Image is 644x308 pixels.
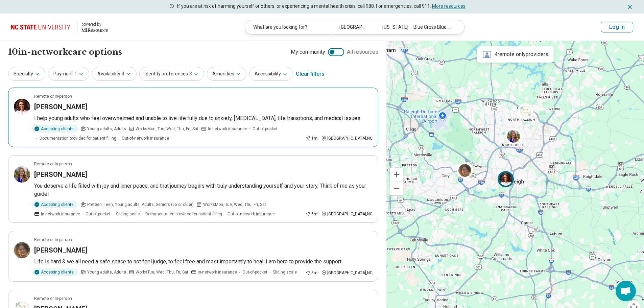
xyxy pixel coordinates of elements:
[139,67,204,81] button: Identity preferences3
[296,66,325,82] div: Clear filters
[390,182,403,195] button: Zoom out
[48,67,89,81] button: Payment1
[249,67,293,81] button: Accessibility
[34,245,87,255] h3: [PERSON_NAME]
[122,70,124,77] span: 4
[87,269,126,275] span: Young adults, Adults
[34,114,373,122] p: I help young adults who feel overwhelmed and unable to live life fully due to anxiety, [MEDICAL_D...
[242,269,267,275] span: Out-of-pocket
[34,295,72,302] p: Remote or In-person
[34,102,87,112] h3: [PERSON_NAME]
[331,20,374,34] div: [GEOGRAPHIC_DATA], [GEOGRAPHIC_DATA]
[87,202,194,208] span: Preteen, Teen, Young adults, Adults, Seniors (65 or older)
[321,211,373,217] div: [GEOGRAPHIC_DATA] , NC
[321,270,373,276] div: [GEOGRAPHIC_DATA] , NC
[34,170,87,179] h3: [PERSON_NAME]
[87,126,126,132] span: Young adults, Adults
[11,19,73,35] img: North Carolina State University
[8,67,45,81] button: Specialty
[86,211,111,217] span: Out-of-pocket
[305,135,318,141] div: 1 mi
[245,20,331,34] div: What are you looking for?
[177,3,466,10] p: If you are at risk of harming yourself or others, or experiencing a mental health crisis, call 98...
[81,21,108,27] div: powered by
[116,211,140,217] span: Sliding scale
[198,269,237,275] span: In-network insurance
[34,258,373,266] p: Life is hard & we all need a safe space to not feel judge, to feel free and most importantly to h...
[390,168,403,181] button: Zoom in
[8,46,122,58] h1: 10 in-network care options
[145,211,222,217] span: Documentation provided for patient filling
[11,19,108,35] a: North Carolina State University powered by
[34,182,373,198] p: You deserve a life filled with joy and inner peace, and that journey begins with truly understand...
[189,70,192,77] span: 3
[31,125,78,133] div: Accepting clients
[291,48,325,56] span: My community
[92,67,137,81] button: Availability4
[41,211,80,217] span: In-network insurance
[228,211,275,217] span: Out-of-network insurance
[34,161,72,167] p: Remote or In-person
[305,211,318,217] div: 5 mi
[616,281,636,301] div: Open chat
[40,135,116,141] span: Documentation provided for patient filling
[122,135,169,141] span: Out-of-network insurance
[207,67,246,81] button: Amenities
[347,48,378,56] span: All resources
[136,126,198,132] span: Works Mon, Tue, Wed, Thu, Fri, Sat
[34,237,72,243] p: Remote or In-person
[374,20,460,34] div: [US_STATE] – Blue Cross Blue Shield
[31,201,78,208] div: Accepting clients
[74,70,77,77] span: 1
[34,93,72,99] p: Remote or In-person
[626,3,633,11] button: Dismiss
[273,269,297,275] span: Sliding scale
[208,126,247,132] span: In-network insurance
[477,46,554,63] div: 4 remote only providers
[253,126,278,132] span: Out-of-pocket
[136,269,188,275] span: Works Tue, Wed, Thu, Fri, Sat
[601,22,633,32] button: Log In
[31,268,78,276] div: Accepting clients
[305,270,318,276] div: 5 mi
[203,202,266,208] span: Works Mon, Tue, Wed, Thu, Fri, Sat
[321,135,373,141] div: [GEOGRAPHIC_DATA] , NC
[432,3,466,9] a: More resources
